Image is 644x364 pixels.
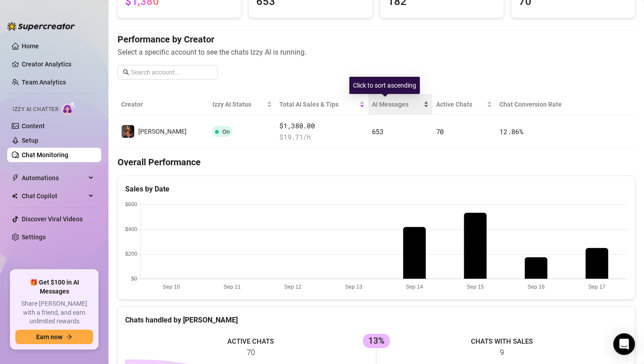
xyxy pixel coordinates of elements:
[22,137,38,144] a: Setup
[12,193,18,199] img: Chat Copilot
[62,102,76,115] img: AI Chatter
[613,333,635,355] div: Open Intercom Messenger
[125,314,627,326] div: Chats handled by [PERSON_NAME]
[15,330,93,344] button: Earn nowarrow-right
[499,127,523,136] span: 12.86 %
[349,77,420,94] div: Click to sort ascending
[279,99,357,109] span: Total AI Sales & Tips
[7,22,75,31] img: logo-BBDzfeDw.svg
[279,121,365,131] span: $1,380.00
[125,183,627,195] div: Sales by Date
[118,47,635,58] span: Select a specific account to see the chats Izzy AI is running.
[123,69,129,75] span: search
[22,215,83,223] a: Discover Viral Videos
[66,334,72,340] span: arrow-right
[13,105,58,114] span: Izzy AI Chatter
[372,99,422,109] span: AI Messages
[22,122,45,130] a: Content
[22,171,86,185] span: Automations
[222,128,230,135] span: On
[276,94,368,115] th: Total AI Sales & Tips
[138,128,187,135] span: [PERSON_NAME]
[131,67,212,77] input: Search account...
[22,189,86,203] span: Chat Copilot
[118,156,635,168] h4: Overall Performance
[212,99,265,109] span: Izzy AI Status
[209,94,276,115] th: Izzy AI Status
[432,94,496,115] th: Active Chats
[22,57,94,71] a: Creator Analytics
[22,233,46,241] a: Settings
[279,132,365,143] span: $ 19.71 /h
[118,33,635,46] h4: Performance by Creator
[122,125,134,138] img: Denise
[118,94,209,115] th: Creator
[36,333,62,341] span: Earn now
[436,127,444,136] span: 70
[496,94,583,115] th: Chat Conversion Rate
[12,174,19,182] span: thunderbolt
[436,99,485,109] span: Active Chats
[22,42,39,50] a: Home
[22,151,68,159] a: Chat Monitoring
[15,278,93,296] span: 🎁 Get $100 in AI Messages
[368,94,432,115] th: AI Messages
[372,127,384,136] span: 653
[22,79,66,86] a: Team Analytics
[15,299,93,326] span: Share [PERSON_NAME] with a friend, and earn unlimited rewards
